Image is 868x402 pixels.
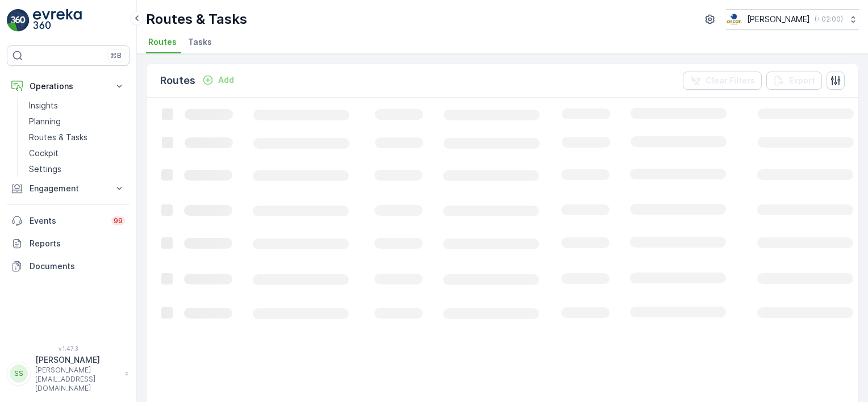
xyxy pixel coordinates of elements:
a: Documents [7,255,130,278]
a: Cockpit [24,145,130,161]
p: Routes & Tasks [29,132,87,143]
p: ⌘B [110,51,122,60]
a: Events99 [7,210,130,232]
button: Engagement [7,177,130,200]
p: [PERSON_NAME] [35,354,119,366]
p: Export [789,75,815,86]
p: Add [218,74,234,86]
a: Settings [24,161,130,177]
span: v 1.47.3 [7,345,130,352]
button: Operations [7,75,130,98]
div: SS [10,365,28,383]
span: Tasks [188,36,212,48]
span: Routes [148,36,177,48]
p: [PERSON_NAME] [747,14,810,25]
img: logo [7,9,30,32]
button: [PERSON_NAME](+02:00) [726,9,859,30]
p: Routes [160,73,195,89]
img: logo_light-DOdMpM7g.png [33,9,82,32]
img: basis-logo_rgb2x.png [726,13,742,26]
p: Planning [29,116,61,127]
p: Clear Filters [706,75,755,86]
p: Engagement [30,183,107,194]
button: SS[PERSON_NAME][PERSON_NAME][EMAIL_ADDRESS][DOMAIN_NAME] [7,354,130,393]
button: Add [198,73,239,87]
a: Planning [24,114,130,129]
p: Events [30,215,105,227]
a: Reports [7,232,130,255]
p: [PERSON_NAME][EMAIL_ADDRESS][DOMAIN_NAME] [35,366,119,393]
button: Export [766,72,822,90]
a: Insights [24,98,130,114]
p: Reports [30,238,125,249]
p: Documents [30,261,125,272]
p: ( +02:00 ) [815,15,843,24]
p: Operations [30,81,107,92]
p: Insights [29,100,58,111]
button: Clear Filters [683,72,762,90]
p: Routes & Tasks [146,10,247,28]
p: 99 [114,216,123,225]
a: Routes & Tasks [24,129,130,145]
p: Cockpit [29,148,59,159]
p: Settings [29,164,61,175]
